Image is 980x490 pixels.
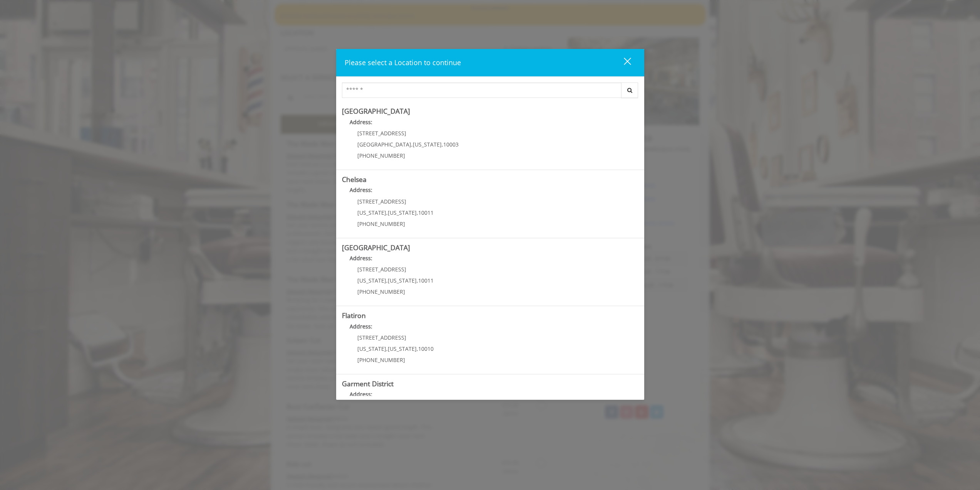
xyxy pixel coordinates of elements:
[357,334,406,341] span: [STREET_ADDRESS]
[357,277,386,284] span: [US_STATE]
[386,277,388,284] span: ,
[357,152,405,159] span: [PHONE_NUMBER]
[345,58,461,67] span: Please select a Location to continue
[418,277,434,284] span: 10011
[615,57,630,69] div: close dialog
[357,266,406,273] span: [STREET_ADDRESS]
[342,311,366,320] b: Flatiron
[342,243,410,252] b: [GEOGRAPHIC_DATA]
[625,88,634,93] i: Search button
[411,141,413,148] span: ,
[413,141,442,148] span: [US_STATE]
[357,356,405,364] span: [PHONE_NUMBER]
[417,277,418,284] span: ,
[342,83,638,102] div: Center Select
[418,345,434,352] span: 10010
[357,141,411,148] span: [GEOGRAPHIC_DATA]
[342,379,394,388] b: Garment District
[350,391,372,398] b: Address:
[442,141,443,148] span: ,
[350,323,372,330] b: Address:
[357,220,405,227] span: [PHONE_NUMBER]
[443,141,459,148] span: 10003
[350,186,372,194] b: Address:
[417,345,418,352] span: ,
[342,83,622,98] input: Search Center
[350,254,372,262] b: Address:
[357,130,406,137] span: [STREET_ADDRESS]
[342,106,410,116] b: [GEOGRAPHIC_DATA]
[357,209,386,216] span: [US_STATE]
[342,175,367,184] b: Chelsea
[610,55,636,71] button: close dialog
[350,118,372,126] b: Address:
[386,345,388,352] span: ,
[388,209,417,216] span: [US_STATE]
[357,345,386,352] span: [US_STATE]
[357,198,406,205] span: [STREET_ADDRESS]
[386,209,388,216] span: ,
[418,209,434,216] span: 10011
[388,345,417,352] span: [US_STATE]
[417,209,418,216] span: ,
[357,288,405,295] span: [PHONE_NUMBER]
[388,277,417,284] span: [US_STATE]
